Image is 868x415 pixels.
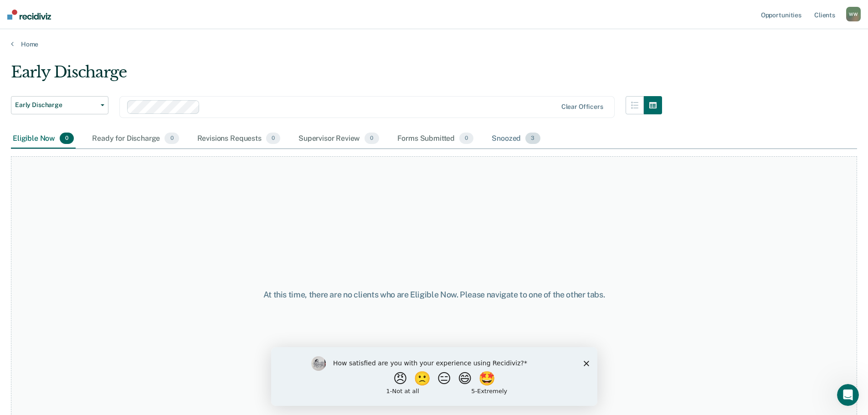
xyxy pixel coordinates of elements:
[846,7,861,21] div: W W
[164,133,179,144] span: 0
[395,129,476,149] div: Forms Submitted0
[90,129,180,149] div: Ready for Discharge0
[11,40,857,48] a: Home
[365,133,379,144] span: 0
[561,103,603,111] div: Clear officers
[266,133,280,144] span: 0
[7,10,51,20] img: Recidiviz
[11,63,662,89] div: Early Discharge
[297,129,381,149] div: Supervisor Review0
[846,7,861,21] button: WW
[11,129,76,149] div: Eligible Now0
[271,347,597,406] iframe: Survey by Kim from Recidiviz
[60,133,74,144] span: 0
[11,96,108,114] button: Early Discharge
[490,129,542,149] div: Snoozed3
[15,101,97,109] span: Early Discharge
[837,384,859,406] iframe: Intercom live chat
[223,290,646,300] div: At this time, there are no clients who are Eligible Now. Please navigate to one of the other tabs.
[195,129,282,149] div: Revisions Requests0
[525,133,540,144] span: 3
[459,133,473,144] span: 0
